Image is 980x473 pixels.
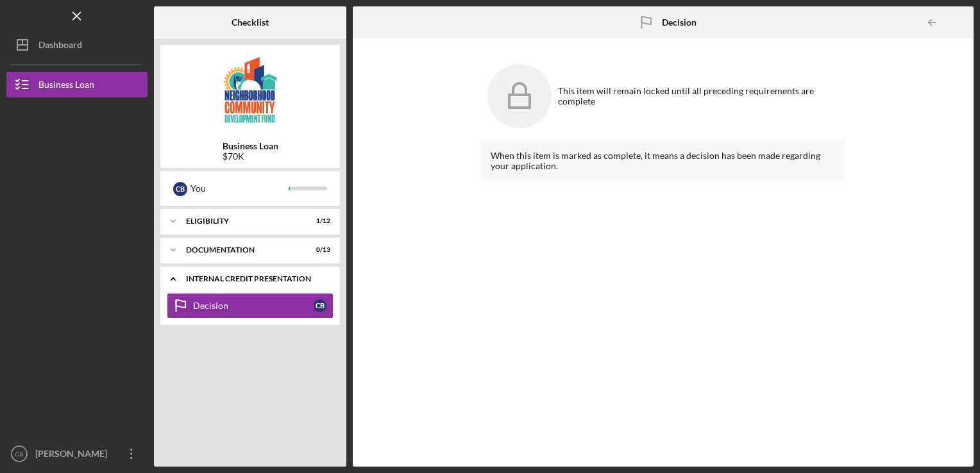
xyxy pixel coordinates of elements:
a: DecisionCB [167,293,334,319]
div: C B [314,299,326,312]
div: documentation [186,246,298,254]
b: Checklist [232,17,269,28]
img: Product logo [160,51,340,128]
div: Decision [193,301,314,311]
div: Internal Credit Presentation [186,275,324,283]
div: 1 / 12 [307,217,330,225]
text: CB [15,451,23,458]
div: Dashboard [38,32,82,61]
div: [PERSON_NAME] [32,441,115,470]
button: CB[PERSON_NAME] [6,441,148,467]
b: Decision [662,17,697,28]
b: Business Loan [223,141,278,151]
div: 0 / 13 [307,246,330,254]
div: When this item is marked as complete, it means a decision has been made regarding your application. [481,141,846,181]
div: You [190,178,289,199]
div: Eligibility [186,217,298,225]
div: C B [173,182,187,196]
button: Business Loan [6,72,148,97]
div: Business Loan [38,72,94,101]
div: $70K [223,151,278,162]
div: This item will remain locked until all preceding requirements are complete [558,86,840,106]
button: Dashboard [6,32,148,58]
